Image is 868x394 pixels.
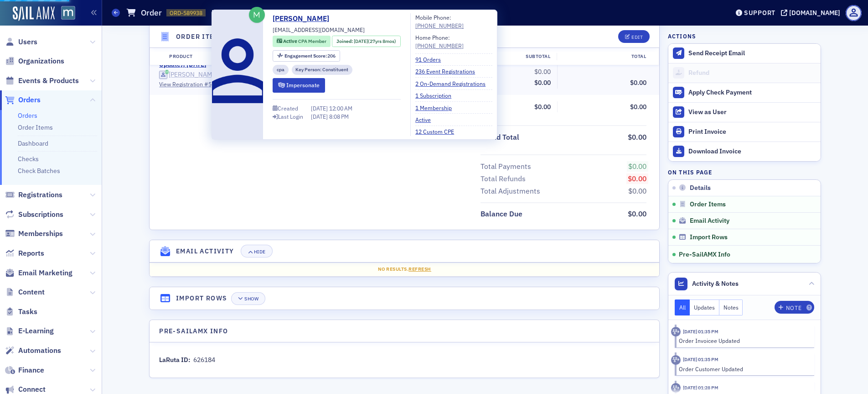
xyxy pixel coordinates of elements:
[273,36,331,47] div: Active: Active: CPA Member
[5,190,62,200] a: Registrations
[671,355,681,365] div: Activity
[688,49,816,58] div: Send Receipt Email
[415,21,464,30] div: [PHONE_NUMBER]
[5,365,44,375] a: Finance
[5,326,54,336] a: E-Learning
[336,38,354,45] span: Joined :
[18,139,48,147] a: Dashboard
[18,248,44,258] span: Reports
[690,233,728,242] span: Import Rows
[18,56,64,66] span: Organizations
[557,53,652,60] div: Total
[61,6,75,20] img: SailAMX
[775,301,814,314] button: Note
[415,42,464,50] a: [PHONE_NUMBER]
[688,89,816,97] div: Apply Check Payment
[18,123,53,131] a: Order Items
[690,299,719,315] button: Updates
[690,217,729,225] span: Email Activity
[461,53,557,60] div: Subtotal
[5,268,72,278] a: Email Marketing
[480,161,534,172] span: Total Payments
[480,161,531,172] div: Total Payments
[628,132,646,142] span: $0.00
[5,95,41,105] a: Orders
[231,292,265,305] button: Show
[18,365,44,375] span: Finance
[273,78,325,92] button: Impersonate
[18,326,54,336] span: E-Learning
[628,209,646,218] span: $0.00
[159,70,455,79] div: Online
[278,114,303,119] div: Last Login
[631,34,643,39] div: Edit
[5,287,45,297] a: Content
[18,76,79,86] span: Events & Products
[18,229,63,239] span: Memberships
[408,266,431,272] span: Refresh
[415,116,438,124] a: Active
[169,71,217,79] div: [PERSON_NAME]
[683,356,718,362] time: 5/19/2025 01:35 PM
[241,245,273,257] button: Hide
[690,200,726,209] span: Order Items
[55,6,75,21] a: View Homepage
[744,9,775,17] div: Support
[692,279,739,289] span: Activity & Notes
[5,248,44,258] a: Reports
[354,38,396,45] div: (27yrs 8mos)
[415,55,448,63] a: 91 Orders
[159,71,217,79] a: [PERSON_NAME]
[630,79,646,87] span: $0.00
[18,95,41,105] span: Orders
[668,122,821,142] a: Print Invoice
[628,174,646,183] span: $0.00
[176,32,224,42] h4: Order Items
[846,5,862,21] span: Profile
[688,128,816,136] div: Print Invoice
[329,113,349,120] span: 8:08 PM
[534,103,551,111] span: $0.00
[18,268,72,278] span: Email Marketing
[630,103,646,111] span: $0.00
[786,305,801,310] div: Note
[5,307,37,317] a: Tasks
[628,186,646,195] span: $0.00
[159,80,455,88] a: View Registration #589985
[18,190,62,200] span: Registrations
[534,79,551,87] span: $0.00
[415,104,459,112] a: 1 Membership
[193,355,215,365] div: 626184
[5,56,64,66] a: Organizations
[5,210,63,220] a: Subscriptions
[170,9,202,17] span: ORD-589938
[415,79,492,88] a: 2 On-Demand Registrations
[683,328,718,335] time: 5/19/2025 01:35 PM
[480,132,519,143] div: Grand Total
[534,68,551,76] span: $0.00
[163,53,461,60] div: Product
[415,91,458,100] a: 1 Subscription
[18,210,63,220] span: Subscriptions
[298,38,326,44] span: CPA Member
[13,6,55,21] a: SailAMX
[329,105,352,112] span: 12:00 AM
[18,155,39,163] a: Checks
[668,83,821,102] button: Apply Check Payment
[284,53,336,58] div: 206
[273,13,336,24] a: [PERSON_NAME]
[688,69,816,77] div: Refund
[679,365,808,373] div: Order Customer Updated
[618,30,650,43] button: Edit
[159,355,190,365] div: LaRuta ID:
[5,346,61,356] a: Automations
[5,229,63,239] a: Memberships
[789,9,840,17] div: [DOMAIN_NAME]
[668,168,821,176] h4: On this page
[683,384,718,391] time: 5/19/2025 01:28 PM
[415,13,464,30] div: Mobile Phone:
[311,105,329,112] span: [DATE]
[480,186,540,197] div: Total Adjustments
[283,38,298,44] span: Active
[273,65,289,75] div: cpa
